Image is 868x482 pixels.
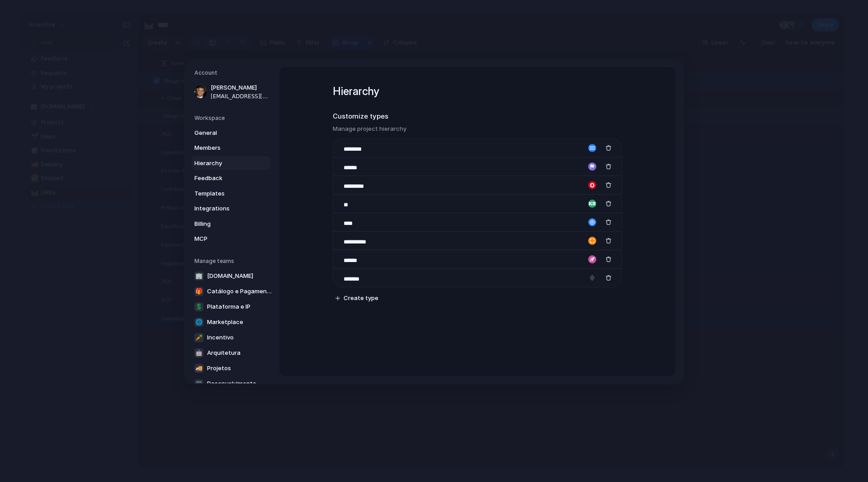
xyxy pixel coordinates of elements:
[207,348,241,358] span: Arquitetura
[207,287,272,296] span: Catálogo e Pagamentos
[194,302,203,311] div: 💲
[192,300,275,314] a: 💲Plataforma e IP
[192,81,270,103] a: [PERSON_NAME][EMAIL_ADDRESS][DOMAIN_NAME]
[192,126,270,140] a: General
[207,302,250,311] span: Plataforma e IP
[194,114,270,122] h5: Workspace
[211,92,269,100] span: [EMAIL_ADDRESS][DOMAIN_NAME]
[207,379,256,388] span: Desenvolvimento
[194,143,252,153] span: Members
[192,141,270,155] a: Members
[194,348,203,358] div: 🤖
[332,292,382,305] button: Create type
[207,333,234,342] span: Incentivo
[192,361,275,376] a: 🚚Projetos
[192,232,270,246] a: MCP
[194,364,203,373] div: 🚚
[192,284,275,299] a: 🎁Catálogo e Pagamentos
[194,220,252,229] span: Billing
[192,186,270,201] a: Templates
[192,330,275,345] a: 🥕Incentivo
[194,69,270,77] h5: Account
[333,83,622,100] h1: Hierarchy
[194,159,252,168] span: Hierarchy
[194,257,270,265] h5: Manage teams
[207,364,231,373] span: Projetos
[344,294,378,303] span: Create type
[194,234,252,243] span: MCP
[194,333,203,342] div: 🥕
[211,83,269,92] span: [PERSON_NAME]
[194,318,203,327] div: 🌐
[194,379,203,388] div: 💻
[192,201,270,216] a: Integrations
[333,124,622,134] h3: Manage project hierarchy
[333,111,622,122] h2: Customize types
[194,189,252,198] span: Templates
[207,272,253,281] span: [DOMAIN_NAME]
[192,315,275,329] a: 🌐Marketplace
[194,129,252,138] span: General
[194,174,252,183] span: Feedback
[192,269,275,283] a: 🏢[DOMAIN_NAME]
[192,171,270,186] a: Feedback
[194,272,203,281] div: 🏢
[192,377,275,391] a: 💻Desenvolvimento
[207,318,243,327] span: Marketplace
[194,204,252,213] span: Integrations
[192,346,275,360] a: 🤖Arquitetura
[192,217,270,231] a: Billing
[194,287,203,296] div: 🎁
[192,156,270,171] a: Hierarchy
